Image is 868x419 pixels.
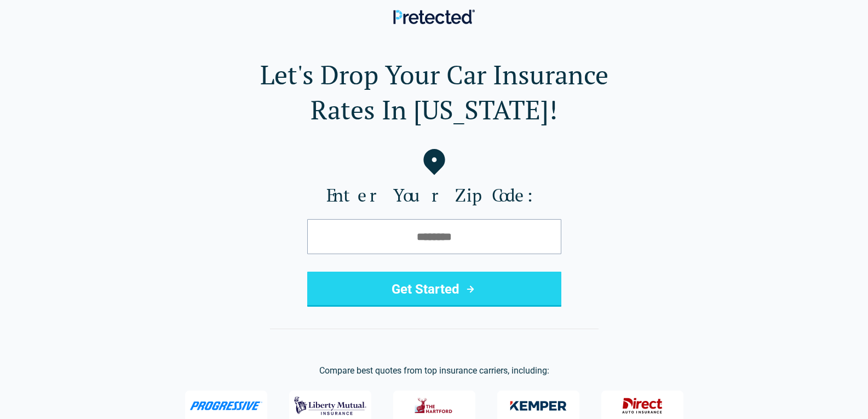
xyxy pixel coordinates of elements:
p: Compare best quotes from top insurance carriers, including: [18,364,850,377]
label: Enter Your Zip Code: [18,184,850,206]
img: Progressive [189,401,263,410]
button: Get Started [307,272,561,307]
h1: Let's Drop Your Car Insurance Rates In [US_STATE]! [18,57,850,127]
img: Pretected [393,9,475,24]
